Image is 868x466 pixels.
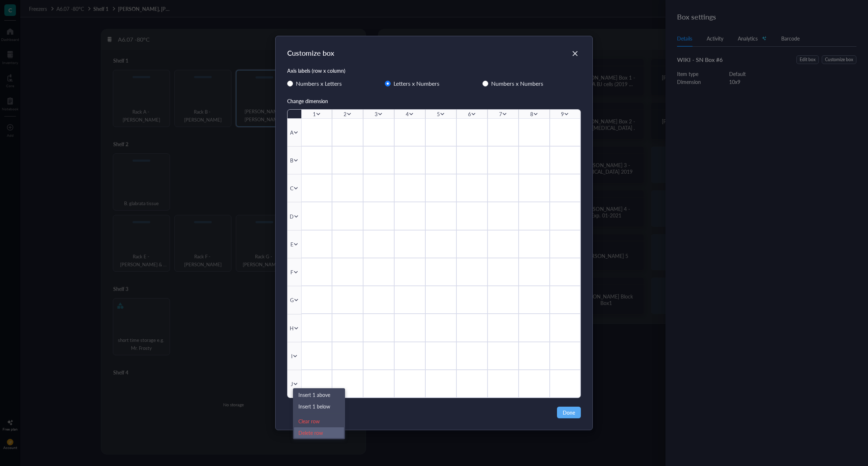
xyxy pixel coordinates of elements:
[293,79,345,88] span: Numbers x Letters
[290,324,294,332] div: H
[344,110,346,118] div: 2
[290,184,293,192] div: C
[406,110,409,118] div: 4
[290,296,294,304] div: G
[569,49,581,58] span: Close
[530,110,533,118] div: 8
[290,212,294,220] div: D
[468,110,471,118] div: 6
[287,97,581,105] div: Change dimension
[375,110,378,118] div: 3
[291,380,293,388] div: J
[290,156,293,164] div: B
[569,48,581,59] button: Close
[287,67,581,75] div: Axis labels (row x column)
[557,407,581,418] button: Done
[488,79,546,88] span: Numbers x Numbers
[291,352,293,360] div: I
[499,110,502,118] div: 7
[437,110,440,118] div: 5
[298,429,340,437] div: Delete row
[298,391,340,399] span: Insert 1 above
[563,408,575,416] span: Done
[290,268,293,276] div: F
[561,110,564,118] div: 9
[298,417,340,425] div: Clear row
[287,48,334,58] div: Customize box
[313,110,316,118] div: 1
[290,240,293,248] div: E
[298,402,340,410] span: Insert 1 below
[391,79,442,88] span: Letters x Numbers
[290,128,293,136] div: A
